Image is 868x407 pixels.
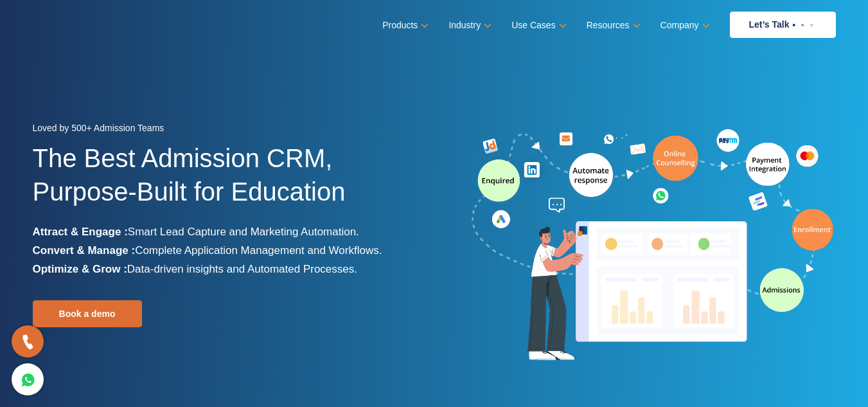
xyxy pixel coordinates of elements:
span: Smart Lead Capture and Marketing Automation. [128,226,359,238]
a: Book a demo [33,300,142,327]
h1: The Best Admission CRM, Purpose-Built for Education [33,141,425,222]
a: Industry [448,16,489,35]
a: Resources [587,16,638,35]
a: Products [382,16,426,35]
span: Data-driven insights and Automated Processes. [127,263,357,275]
span: Complete Application Management and Workflows. [135,244,382,257]
a: Company [660,16,707,35]
b: Optimize & Grow : [33,263,127,275]
b: Convert & Manage : [33,244,136,257]
a: Let’s Talk [730,12,836,38]
b: Attract & Engage : [33,226,128,238]
a: Use Cases [511,16,563,35]
div: Loved by 500+ Admission Teams [33,119,425,141]
img: admission-software-home-page-header [470,126,836,366]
